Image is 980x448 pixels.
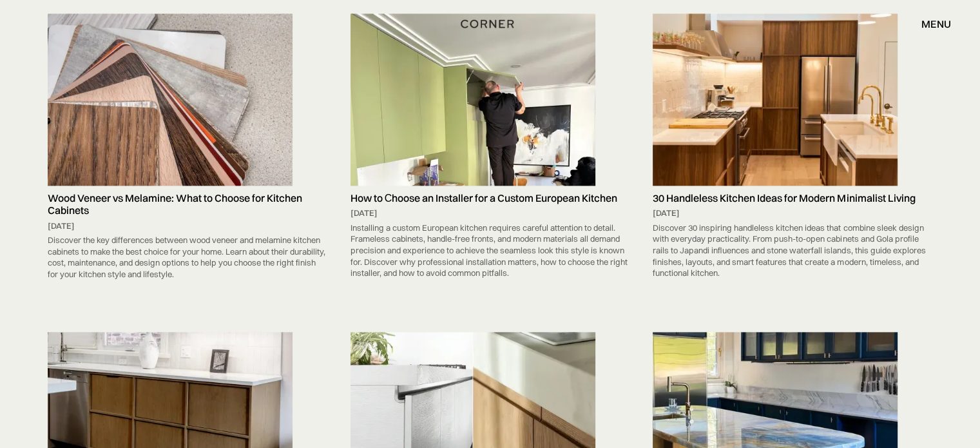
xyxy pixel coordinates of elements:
div: [DATE] [48,220,327,232]
div: menu [908,13,951,35]
div: Discover 30 inspiring handleless kitchen ideas that combine sleek design with everyday practicali... [653,219,932,282]
div: Installing a custom European kitchen requires careful attention to detail. Frameless cabinets, ha... [351,219,630,282]
div: menu [921,19,951,29]
h5: How to Сhoose an Installer for a Custom European Kitchen [351,192,630,204]
div: [DATE] [653,208,932,219]
h5: 30 Handleless Kitchen Ideas for Modern Minimalist Living [653,192,932,204]
div: [DATE] [351,208,630,219]
h5: Wood Veneer vs Melamine: What to Choose for Kitchen Cabinets [48,192,327,217]
div: Discover the key differences between wood veneer and melamine kitchen cabinets to make the best c... [48,231,327,283]
a: home [456,15,523,32]
a: Wood Veneer vs Melamine: What to Choose for Kitchen Cabinets[DATE]Discover the key differences be... [41,14,334,284]
a: 30 Handleless Kitchen Ideas for Modern Minimalist Living[DATE]Discover 30 inspiring handleless ki... [646,14,939,282]
a: How to Сhoose an Installer for a Custom European Kitchen[DATE]Installing a custom European kitche... [344,14,637,282]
